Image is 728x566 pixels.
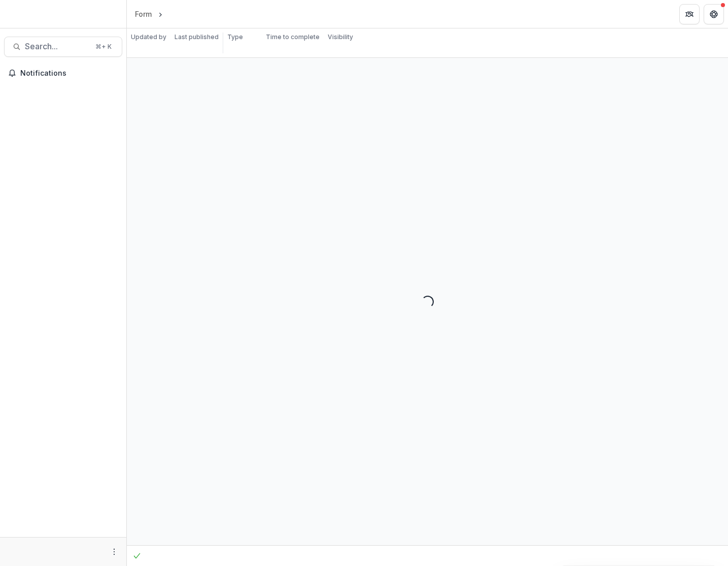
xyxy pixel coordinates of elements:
button: Get Help [704,4,724,24]
p: Type [227,33,243,42]
p: Updated by [131,33,166,42]
div: Form [135,9,152,19]
p: Visibility [328,33,353,42]
p: Time to complete [266,33,320,42]
span: Notifications [20,69,118,78]
nav: breadcrumb [131,7,208,21]
span: Search... [25,42,89,51]
button: Search... [4,37,122,57]
button: Notifications [4,65,122,81]
a: Form [131,7,156,21]
button: More [108,546,120,558]
p: Last published [175,33,219,42]
div: ⌘ + K [93,41,114,52]
button: Partners [679,4,700,24]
